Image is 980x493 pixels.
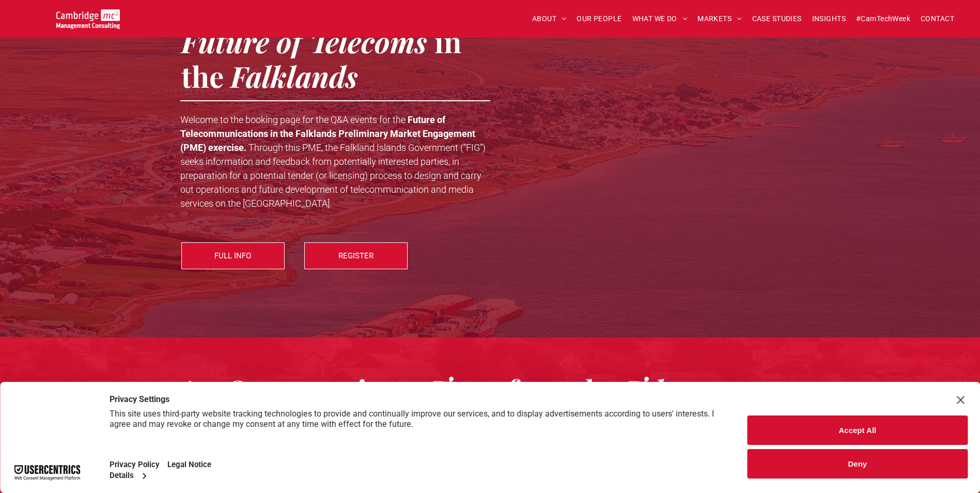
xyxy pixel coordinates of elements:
[434,22,461,60] span: in
[575,370,617,409] span: the
[248,142,323,153] span: Through this PME,
[527,11,572,27] a: ABOUT
[180,142,486,209] span: the Falkland Islands Government (“FIG”) seeks information and feedback from potentially intereste...
[429,370,569,409] span: Transform
[915,11,959,27] a: CONTACT
[230,56,358,95] span: Falklands
[807,11,851,27] a: INSIGHTS
[181,242,285,269] a: FULL INFO
[224,370,388,409] span: Opportunity
[180,114,406,125] span: Welcome to the booking page for the Q&A events for the
[692,11,746,27] a: MARKETS
[571,11,627,27] a: OUR PEOPLE
[395,370,422,409] span: to
[181,56,224,95] span: the
[304,242,408,269] a: REGISTER
[851,11,915,27] a: #CamTechWeek
[338,243,374,269] span: REGISTER
[180,370,217,409] span: An
[56,9,120,29] img: Cambridge MC Logo
[214,243,251,269] span: FULL INFO
[180,114,475,153] strong: Future of Telecommunications in the Falklands Preliminary Market Engagement (PME) exercise.
[181,22,427,60] span: Future of Telecoms
[747,11,807,27] a: CASE STUDIES
[627,11,693,27] a: WHAT WE DO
